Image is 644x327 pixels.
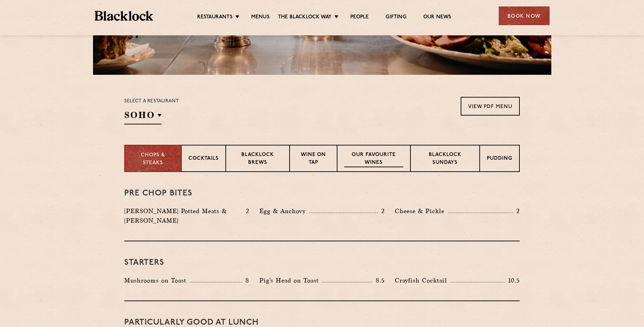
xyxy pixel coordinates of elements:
[124,109,162,124] h2: SOHO
[124,189,520,198] h3: Pre Chop Bites
[259,206,309,216] p: Egg & Anchovy
[124,276,190,285] p: Mushrooms on Toast
[233,151,282,167] p: Blacklock Brews
[499,6,550,25] div: Book Now
[423,14,452,21] a: Our News
[95,11,153,21] img: BL_Textured_Logo-footer-cropped.svg
[350,14,369,21] a: People
[418,151,473,167] p: Blacklock Sundays
[344,151,403,167] p: Our favourite wines
[513,207,520,216] p: 2
[251,14,270,21] a: Menus
[124,97,179,106] p: Select a restaurant
[297,151,330,167] p: Wine on Tap
[395,276,450,285] p: Crayfish Cocktail
[278,14,332,21] a: The Blacklock Way
[188,155,219,163] p: Cocktails
[505,276,520,285] p: 10.5
[461,97,520,116] a: View PDF Menu
[132,152,174,167] p: Chops & Steaks
[124,258,520,267] h3: Starters
[372,276,385,285] p: 8.5
[242,276,249,285] p: 8
[378,207,385,216] p: 2
[197,14,233,21] a: Restaurants
[242,207,249,216] p: 2
[124,318,520,327] h3: PARTICULARLY GOOD AT LUNCH
[259,276,322,285] p: Pig's Head on Toast
[395,206,448,216] p: Cheese & Pickle
[124,206,242,225] p: [PERSON_NAME] Potted Meats & [PERSON_NAME]
[487,155,512,163] p: Pudding
[386,14,406,21] a: Gifting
